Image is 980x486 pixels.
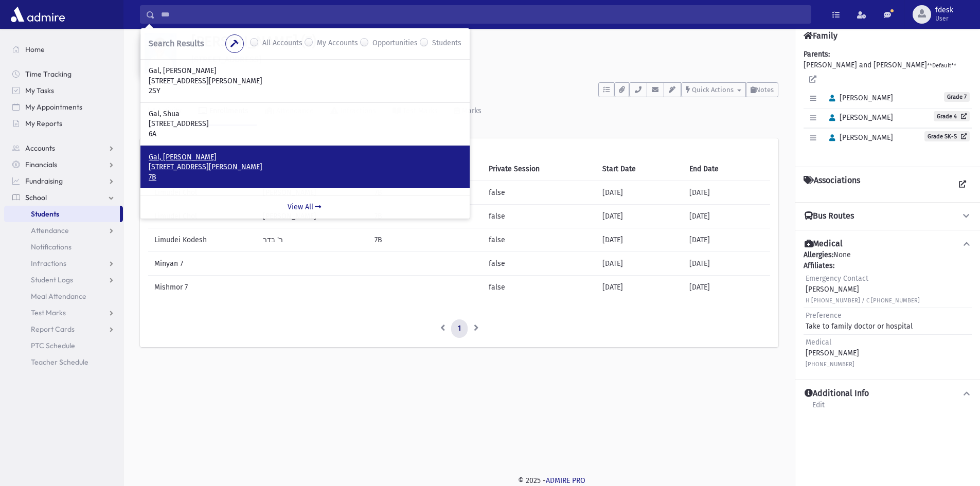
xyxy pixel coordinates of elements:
[368,228,414,252] td: 7B
[372,38,418,50] label: Opportunities
[155,5,811,24] input: Search
[4,222,123,239] a: Attendance
[806,337,859,369] div: [PERSON_NAME]
[4,354,123,370] a: Teacher Schedule
[149,66,461,96] a: Gal, [PERSON_NAME] [STREET_ADDRESS][PERSON_NAME] 2SY
[683,276,770,299] td: [DATE]
[191,33,778,50] h1: [PERSON_NAME] (7)
[31,259,66,268] span: Infractions
[596,157,684,181] th: Start Date
[4,337,123,354] a: PTC Schedule
[806,338,831,347] span: Medical
[432,38,461,50] label: Students
[140,195,470,219] a: View All
[31,275,73,284] span: Student Logs
[804,249,972,371] div: None
[4,66,123,82] a: Time Tracking
[149,109,461,139] a: Gal, Shua [STREET_ADDRESS] 6A
[4,288,123,304] a: Meal Attendance
[149,86,461,96] p: 2SY
[149,172,461,183] p: 7B
[804,211,972,222] button: Bus Routes
[25,176,63,186] span: Fundraising
[806,310,913,332] div: Take to family doctor or hospital
[25,143,55,153] span: Accounts
[4,99,123,115] a: My Appointments
[944,92,970,102] span: Grade 7
[31,325,75,334] span: Report Cards
[149,152,461,163] p: Gal, [PERSON_NAME]
[934,111,970,121] a: Grade 4
[148,276,257,299] td: Mishmor 7
[25,86,54,95] span: My Tasks
[825,94,893,102] span: [PERSON_NAME]
[191,55,778,64] h6: [STREET_ADDRESS]
[8,4,67,25] img: AdmirePro
[825,113,893,122] span: [PERSON_NAME]
[692,86,734,94] span: Quick Actions
[746,82,778,97] button: Notes
[935,14,953,23] span: User
[4,140,123,156] a: Accounts
[4,304,123,321] a: Test Marks
[31,308,66,317] span: Test Marks
[805,239,843,249] h4: Medical
[483,205,596,228] td: false
[806,361,854,368] small: [PHONE_NUMBER]
[596,205,684,228] td: [DATE]
[257,228,368,252] td: ר' בדר
[683,157,770,181] th: End Date
[140,475,964,486] div: © 2025 -
[804,239,972,249] button: Medical
[4,82,123,99] a: My Tasks
[756,86,774,94] span: Notes
[140,33,181,74] img: +qshv8=
[31,226,69,235] span: Attendance
[31,357,88,367] span: Teacher Schedule
[483,181,596,205] td: false
[31,209,59,219] span: Students
[804,31,838,41] h4: Family
[681,82,746,97] button: Quick Actions
[4,115,123,132] a: My Reports
[4,156,123,173] a: Financials
[25,193,47,202] span: School
[683,228,770,252] td: [DATE]
[804,250,833,259] b: Allergies:
[596,252,684,276] td: [DATE]
[546,476,585,485] a: ADMIRE PRO
[149,39,204,48] span: Search Results
[806,274,868,283] span: Emergency Contact
[953,175,972,194] a: View all Associations
[31,341,75,350] span: PTC Schedule
[935,6,953,14] span: fdesk
[149,66,461,76] p: Gal, [PERSON_NAME]
[804,50,830,59] b: Parents:
[804,175,860,194] h4: Associations
[596,181,684,205] td: [DATE]
[148,228,257,252] td: Limudei Kodesh
[596,276,684,299] td: [DATE]
[25,160,57,169] span: Financials
[683,205,770,228] td: [DATE]
[805,211,854,222] h4: Bus Routes
[483,276,596,299] td: false
[804,49,972,158] div: [PERSON_NAME] and [PERSON_NAME]
[806,297,920,304] small: H [PHONE_NUMBER] / C [PHONE_NUMBER]
[317,38,358,50] label: My Accounts
[683,252,770,276] td: [DATE]
[483,228,596,252] td: false
[451,319,468,338] a: 1
[596,228,684,252] td: [DATE]
[262,38,302,50] label: All Accounts
[149,152,461,183] a: Gal, [PERSON_NAME] [STREET_ADDRESS][PERSON_NAME] 7B
[806,273,920,305] div: [PERSON_NAME]
[460,106,482,115] div: Marks
[805,388,869,399] h4: Additional Info
[25,45,45,54] span: Home
[483,157,596,181] th: Private Session
[806,311,842,320] span: Preference
[4,173,123,189] a: Fundraising
[25,69,72,79] span: Time Tracking
[4,41,123,58] a: Home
